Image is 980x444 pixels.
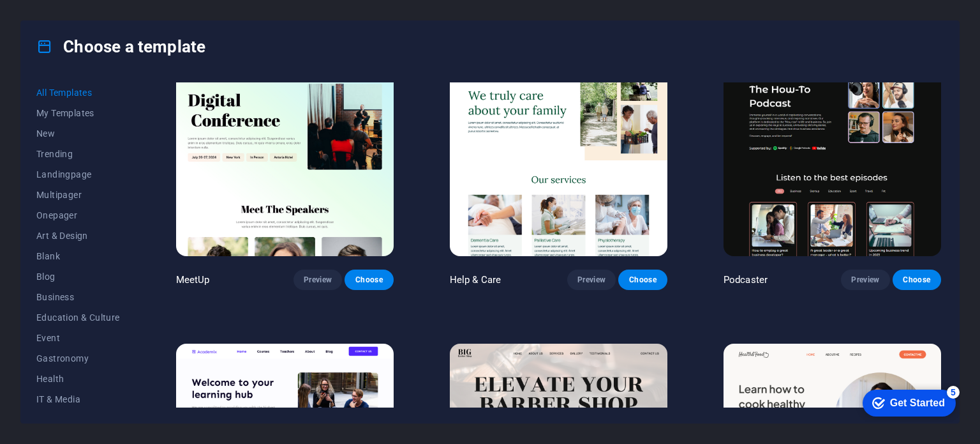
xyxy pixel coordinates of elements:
button: Trending [36,144,120,164]
span: Preview [577,275,605,285]
span: Preview [304,275,332,285]
button: Choose [618,270,667,290]
button: Gastronomy [36,348,120,369]
img: Podcaster [724,56,941,256]
p: Podcaster [724,273,768,286]
button: Health [36,369,120,389]
span: New [36,128,120,139]
span: Blog [36,272,120,282]
button: All Templates [36,82,120,103]
span: Choose [355,275,383,285]
span: Multipager [36,190,120,200]
span: Gastronomy [36,353,120,364]
img: MeetUp [176,56,394,256]
span: Blank [36,251,120,261]
img: Help & Care [450,56,667,256]
p: Help & Care [450,273,501,286]
button: Onepager [36,205,120,226]
div: Get Started [38,14,93,26]
span: IT & Media [36,394,120,404]
button: Business [36,287,120,307]
button: Education & Culture [36,307,120,328]
button: My Templates [36,103,120,123]
button: Choose [345,270,393,290]
button: Art & Design [36,226,120,246]
span: Art & Design [36,231,120,241]
button: Choose [893,270,941,290]
p: MeetUp [176,273,210,286]
button: Preview [841,270,889,290]
button: Preview [567,270,616,290]
button: Multipager [36,185,120,205]
span: Onepager [36,210,120,220]
div: Get Started 5 items remaining, 0% complete [10,6,103,33]
span: Education & Culture [36,312,120,323]
span: My Templates [36,108,120,118]
span: All Templates [36,88,120,98]
button: Event [36,328,120,348]
button: Blank [36,246,120,266]
span: Health [36,374,120,384]
button: New [36,123,120,144]
button: Blog [36,266,120,287]
div: 5 [94,3,107,15]
span: Preview [851,275,879,285]
span: Trending [36,149,120,159]
span: Choose [903,275,931,285]
span: Choose [628,275,657,285]
span: Business [36,292,120,302]
button: Preview [293,270,342,290]
button: IT & Media [36,389,120,410]
span: Event [36,333,120,343]
h4: Choose a template [36,36,205,57]
span: Landingpage [36,169,120,180]
button: Landingpage [36,164,120,185]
